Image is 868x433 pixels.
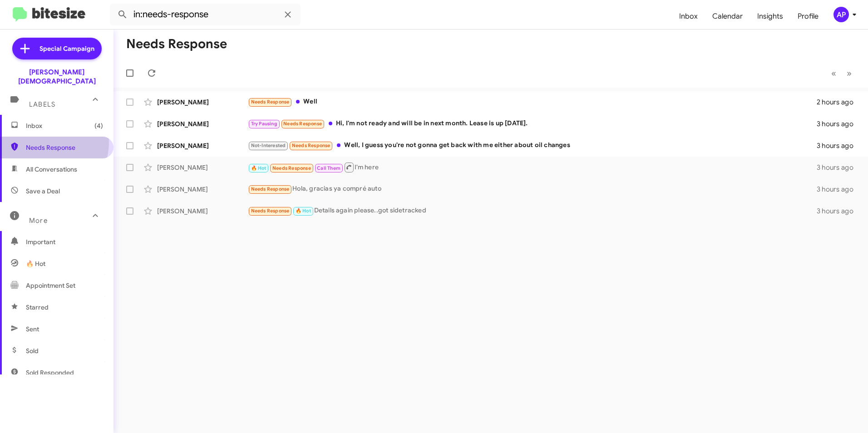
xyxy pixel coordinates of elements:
[705,3,750,30] a: Calendar
[251,165,266,171] span: 🔥 Hot
[831,68,836,79] span: «
[26,237,103,246] span: Important
[26,325,39,334] span: Sent
[292,143,330,148] span: Needs Response
[29,100,55,108] span: Labels
[672,3,705,30] a: Inbox
[817,98,861,107] div: 2 hours ago
[817,163,861,172] div: 3 hours ago
[248,184,817,194] div: Hola, gracias ya compré auto
[26,121,103,130] span: Inbox
[157,119,248,128] div: [PERSON_NAME]
[39,44,94,53] span: Special Campaign
[251,186,290,192] span: Needs Response
[847,68,852,79] span: »
[248,162,817,173] div: I'm here
[94,121,103,130] span: (4)
[841,64,857,83] button: Next
[272,165,311,171] span: Needs Response
[248,206,817,216] div: Details again please..got sidetracked
[283,121,322,127] span: Needs Response
[317,165,340,171] span: Call Them
[157,207,248,216] div: [PERSON_NAME]
[26,281,75,290] span: Appointment Set
[817,119,861,128] div: 3 hours ago
[790,3,826,30] a: Profile
[26,368,74,377] span: Sold Responded
[26,165,77,174] span: All Conversations
[157,185,248,194] div: [PERSON_NAME]
[248,118,817,129] div: Hi, I'm not ready and will be in next month. Lease is up [DATE].
[248,140,817,151] div: Well, I guess you're not gonna get back with me either about oil changes
[750,3,790,30] a: Insights
[26,187,60,196] span: Save a Deal
[826,64,857,83] nav: Page navigation example
[26,303,49,312] span: Starred
[826,64,842,83] button: Previous
[817,141,861,150] div: 3 hours ago
[110,4,301,25] input: Search
[833,7,849,22] div: AP
[817,185,861,194] div: 3 hours ago
[817,207,861,216] div: 3 hours ago
[26,259,45,268] span: 🔥 Hot
[251,208,290,214] span: Needs Response
[26,143,103,152] span: Needs Response
[296,208,311,214] span: 🔥 Hot
[826,7,858,22] button: AP
[26,346,39,355] span: Sold
[251,143,286,148] span: Not-Interested
[29,216,48,225] span: More
[126,37,227,51] h1: Needs Response
[251,99,290,105] span: Needs Response
[12,38,102,59] a: Special Campaign
[157,98,248,107] div: [PERSON_NAME]
[251,121,277,127] span: Try Pausing
[157,141,248,150] div: [PERSON_NAME]
[157,163,248,172] div: [PERSON_NAME]
[248,97,817,107] div: Well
